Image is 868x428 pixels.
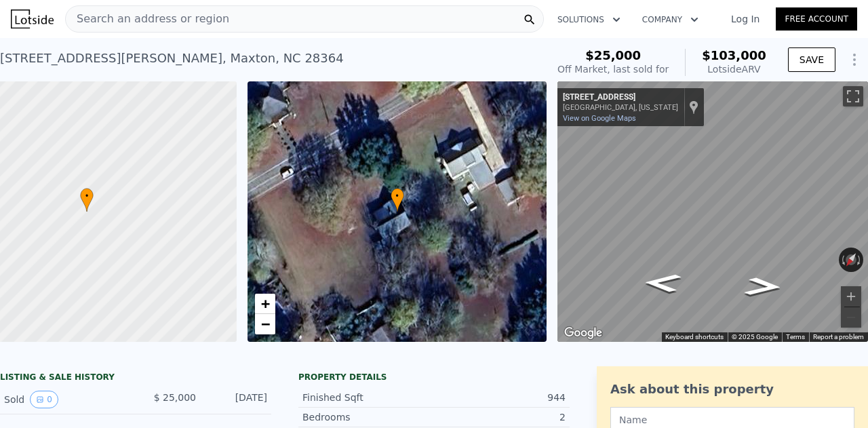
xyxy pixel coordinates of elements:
[856,248,863,272] button: Rotate clockwise
[563,114,636,123] a: View on Google Maps
[813,333,864,341] a: Report a problem
[702,48,766,62] span: $103,000
[561,324,606,342] a: Open this area in Google Maps (opens a new window)
[561,324,606,342] img: Google
[255,294,275,314] a: Zoom in
[260,315,269,332] span: −
[30,391,58,408] button: View historical data
[715,12,776,26] a: Log In
[841,46,868,73] button: Show Options
[255,314,275,334] a: Zoom out
[585,48,641,62] span: $25,000
[391,190,404,202] span: •
[154,392,196,403] span: $ 25,000
[80,188,94,212] div: •
[557,62,669,76] div: Off Market, last sold for
[841,307,861,328] button: Zoom out
[786,333,805,341] a: Terms (opens in new tab)
[702,62,766,76] div: Lotside ARV
[547,7,631,32] button: Solutions
[391,188,404,212] div: •
[302,391,434,404] div: Finished Sqft
[434,391,566,404] div: 944
[839,248,846,272] button: Rotate counterclockwise
[841,286,861,307] button: Zoom in
[631,7,709,32] button: Company
[557,81,868,342] div: Map
[557,81,868,342] div: Street View
[66,11,229,27] span: Search an address or region
[732,333,778,341] span: © 2025 Google
[563,103,678,112] div: [GEOGRAPHIC_DATA], [US_STATE]
[80,190,94,202] span: •
[207,391,267,408] div: [DATE]
[843,86,863,106] button: Toggle fullscreen view
[610,380,854,399] div: Ask about this property
[298,372,570,383] div: Property details
[665,332,724,342] button: Keyboard shortcuts
[776,7,857,31] a: Free Account
[627,269,697,297] path: Go Northeast, State Rd 1303
[840,247,862,273] button: Reset the view
[788,47,835,72] button: SAVE
[260,295,269,312] span: +
[4,391,125,408] div: Sold
[728,273,798,300] path: Go Southwest, State Rd 1303
[689,100,698,115] a: Show location on map
[563,92,678,103] div: [STREET_ADDRESS]
[11,9,54,28] img: Lotside
[434,410,566,424] div: 2
[302,410,434,424] div: Bedrooms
